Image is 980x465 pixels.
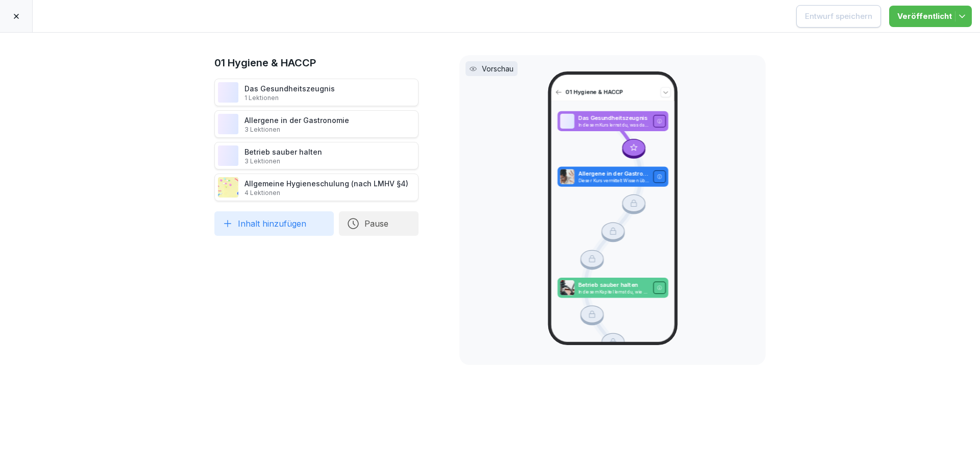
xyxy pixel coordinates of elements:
[796,5,881,28] button: Entwurf speichern
[805,11,872,22] div: Entwurf speichern
[244,146,322,165] div: Betrieb sauber halten
[214,174,419,201] div: Allgemeine Hygieneschulung (nach LMHV §4)4 Lektionen
[578,170,649,178] p: Allergene in der Gastronomie
[339,211,419,236] button: Pause
[218,145,238,166] img: oeltbzfvn9voln8zb3pf7pfr.png
[559,169,574,185] img: kzdkv7jiunquxpuabah5d9oo.png
[244,83,335,102] div: Das Gesundheitszeugnis
[244,94,335,102] p: 1 Lektionen
[244,189,408,197] p: 4 Lektionen
[214,79,419,106] div: Das Gesundheitszeugnis1 Lektionen
[559,280,574,296] img: oeltbzfvn9voln8zb3pf7pfr.png
[889,6,972,27] button: Veröffentlicht
[482,63,513,74] p: Vorschau
[578,123,649,128] p: In diesem Kurs lernst du, was das Gesundheitszeugnis ist und wie du es bekommst.
[897,11,964,22] div: Veröffentlicht
[244,126,349,134] p: 3 Lektionen
[559,114,574,129] img: l1yociqb07f55abt0uwlwy68.png
[214,55,419,70] h1: 01 Hygiene & HACCP
[244,178,408,197] div: Allgemeine Hygieneschulung (nach LMHV §4)
[578,281,649,289] p: Betrieb sauber halten
[218,177,238,198] img: pnxrhsgnynh33lkwpecije13.png
[565,88,657,96] p: 01 Hygiene & HACCP
[244,157,322,165] p: 3 Lektionen
[244,115,349,134] div: Allergene in der Gastronomie
[214,142,419,169] div: Betrieb sauber halten3 Lektionen
[578,289,649,295] p: In diesem Kapitel lernst du, wie du dafür sorgst, dass der Betrieb immer den Hygieneanforderungen...
[218,82,238,103] img: l1yociqb07f55abt0uwlwy68.png
[578,178,649,184] p: Dieser Kurs vermittelt Wissen über Allergene, deren Kennzeichnung und Kommunikation, Küchenmanage...
[578,114,649,123] p: Das Gesundheitszeugnis
[214,211,334,236] button: Inhalt hinzufügen
[218,114,238,134] img: kzdkv7jiunquxpuabah5d9oo.png
[214,110,419,138] div: Allergene in der Gastronomie3 Lektionen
